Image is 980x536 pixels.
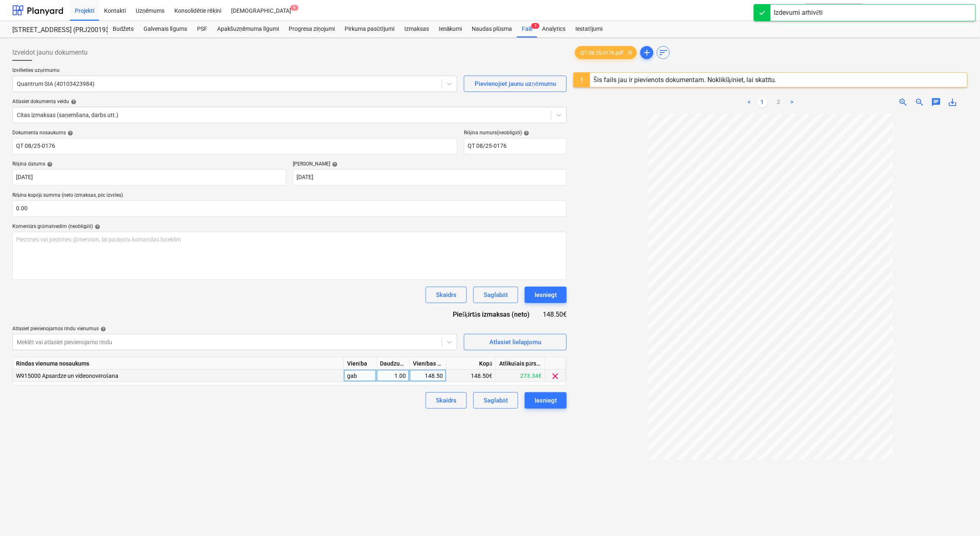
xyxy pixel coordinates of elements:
[575,50,628,56] span: QT 08 25-0176.pdf
[12,138,457,154] input: Dokumenta nosaukums
[522,130,529,136] span: help
[13,357,344,370] div: Rindas vienuma nosaukums
[12,67,457,76] p: Izvēlieties uzņēmumu
[658,48,668,58] span: sort
[535,290,557,300] div: Iesniegt
[551,371,561,381] span: clear
[758,97,767,107] a: Page 1 is your current page
[464,130,567,136] div: Rēķina numurs (neobligāti)
[774,97,784,107] a: Page 2
[464,138,567,154] input: Rēķina numurs
[293,161,567,168] div: [PERSON_NAME]
[12,223,567,230] div: Komentārs grāmatvedim (neobligāti)
[525,287,567,303] button: Iesniegt
[496,370,545,382] div: 273.34€
[744,97,754,107] a: Previous page
[484,395,508,406] div: Saglabāt
[473,392,518,409] button: Saglabāt
[12,48,88,58] span: Izveidot jaunu dokumentu
[12,169,286,186] input: Rēķina datums nav norādīts
[426,287,467,303] button: Skaidrs
[774,8,823,18] div: Izdevumi arhivēti
[426,392,467,409] button: Skaidrs
[939,497,980,536] iframe: Chat Widget
[293,169,567,186] input: Izpildes datums nav norādīts
[575,46,637,59] div: QT 08 25-0176.pdf
[436,290,456,300] div: Skaidrs
[212,21,284,37] a: Apakšuzņēmuma līgumi
[447,357,496,370] div: Kopā
[531,23,540,29] span: 1
[66,130,73,136] span: help
[570,21,607,37] a: Iestatījumi
[12,326,457,332] div: Atlasiet pievienojamos rindu vienumus
[464,334,567,350] button: Atlasiet lielapjomu
[473,287,518,303] button: Saglabāt
[399,21,434,37] a: Izmaksas
[899,97,908,107] span: zoom_in
[139,21,192,37] a: Galvenais līgums
[484,290,508,300] div: Saglabāt
[525,392,567,409] button: Iesniegt
[108,21,139,37] a: Budžets
[330,161,338,167] span: help
[69,99,76,105] span: help
[99,326,106,332] span: help
[12,26,98,35] div: [STREET_ADDRESS] (PRJ2001934) 2601941
[446,310,543,319] div: Piešķirtās izmaksas (neto)
[543,310,567,319] div: 148.50€
[344,357,377,370] div: Vienība
[517,21,537,37] div: Faili
[593,76,777,84] div: Šis fails jau ir pievienots dokumentam. Noklikšķiniet, lai skatītu.
[948,97,958,107] span: save_alt
[290,5,299,11] span: 4
[915,97,925,107] span: zoom_out
[931,97,941,107] span: chat
[12,99,567,105] div: Atlasiet dokumenta veidu
[464,76,567,92] button: Pievienojiet jaunu uzņēmumu
[436,395,456,406] div: Skaidrs
[496,357,545,370] div: Atlikušais pārskatītais budžets
[192,21,212,37] a: PSF
[625,48,635,58] span: clear
[12,200,567,217] input: Rēķina kopējā summa (neto izmaksas, pēc izvēles)
[12,161,286,168] div: Rēķina datums
[344,370,377,382] div: gab
[434,21,467,37] a: Ienākumi
[475,78,556,89] div: Pievienojiet jaunu uzņēmumu
[93,224,100,230] span: help
[16,373,118,379] span: W915000 Apsardze un videonovērošana
[535,395,557,406] div: Iesniegt
[467,21,517,37] a: Naudas plūsma
[12,192,567,200] p: Rēķina kopējā summa (neto izmaksas, pēc izvēles)
[377,357,410,370] div: Daudzums
[447,370,496,382] div: 148.50€
[340,21,399,37] a: Pirkuma pasūtījumi
[413,370,443,382] div: 148.50
[537,21,570,37] a: Analytics
[380,370,406,382] div: 1.00
[787,97,797,107] a: Next page
[45,161,53,167] span: help
[642,48,652,58] span: add
[12,130,457,136] div: Dokumenta nosaukums
[284,21,340,37] a: Progresa ziņojumi
[517,21,537,37] a: Faili1
[489,337,541,347] div: Atlasiet lielapjomu
[410,357,447,370] div: Vienības cena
